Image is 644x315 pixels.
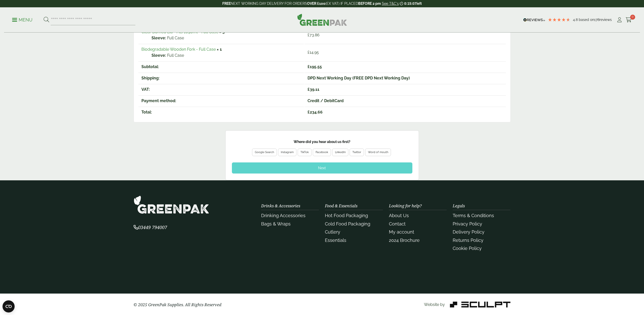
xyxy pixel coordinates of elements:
a: Biodegradable Wooden Fork - Full Case [141,47,216,52]
th: Subtotal: [138,61,304,72]
a: Contact [389,221,406,226]
span: £ [308,64,310,69]
span: 03449 794007 [134,224,167,230]
span: reviews [599,18,612,22]
th: Total: [138,107,304,118]
strong: Sleeve: [151,35,166,41]
td: DPD Next Working Day (FREE DPD Next Working Day) [304,73,506,83]
a: Essentials [325,238,346,243]
a: See T&C's [382,2,399,6]
th: Shipping: [138,73,304,83]
span: Based on [579,18,594,22]
span: 0 [630,15,635,20]
strong: × 1 [217,47,222,52]
th: VAT: [138,84,304,95]
a: Cutlery [325,229,340,235]
i: Cart [626,17,632,22]
a: 0 [626,16,632,24]
button: Open CMP widget [3,300,15,312]
p: Full Case [151,35,301,41]
a: Bags & Wraps [261,221,291,226]
a: Returns Policy [453,238,483,243]
div: Facebook [316,150,328,155]
span: Website by [424,302,445,307]
bdi: 14.95 [308,50,319,55]
strong: OVER £100 [307,2,325,6]
img: GreenPak Supplies [297,14,347,26]
div: TikTok [300,150,309,155]
a: Cold Food Packaging [325,221,370,226]
a: Menu [12,17,33,22]
div: Twitter [352,150,361,155]
th: Payment method: [138,95,304,106]
span: 234.66 [308,110,323,114]
div: LinkedIn [335,150,346,155]
a: My account [389,229,414,235]
strong: BEFORE 2 pm [358,2,381,6]
span: £ [308,50,310,55]
i: My Account [616,17,623,22]
a: Cookie Policy [453,246,482,251]
p: Full Case [151,52,301,59]
span: left [416,2,422,6]
div: Word of mouth [368,150,388,155]
p: Menu [12,17,33,23]
bdi: 73.86 [308,33,320,37]
span: 39.11 [308,87,319,92]
strong: FREE [222,2,231,6]
img: GreenPak Supplies [134,195,209,214]
strong: Sleeve: [151,52,166,59]
a: About Us [389,213,409,218]
a: 2024 Brochure [389,238,420,243]
a: 03449 794007 [134,225,167,230]
div: Instagram [281,150,294,155]
img: Sculpt [450,302,510,307]
span: 4.8 [573,18,579,22]
a: Terms & Conditions [453,213,494,218]
a: Drinking Accessories [261,213,305,218]
div: Next [232,162,412,174]
span: 0:15:07 [404,2,416,6]
img: REVIEWS.io [523,18,545,22]
div: Google Search [255,150,274,155]
span: £ [308,110,310,114]
span: £ [308,87,310,92]
a: Hot Food Packaging [325,213,368,218]
span: £ [308,33,310,37]
div: 4.78 Stars [548,17,570,22]
a: Privacy Policy [453,221,482,226]
p: © 2025 GreenPak Supplies. All Rights Reserved [134,302,255,308]
td: Credit / DebitCard [304,95,506,106]
a: Delivery Policy [453,229,484,235]
span: 178 [594,18,599,22]
span: 195.55 [308,64,322,69]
